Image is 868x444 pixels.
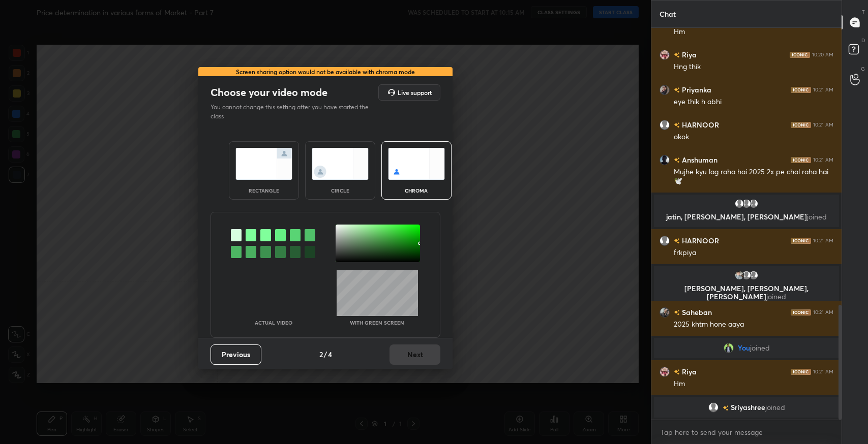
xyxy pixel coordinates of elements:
[674,238,680,244] img: no-rating-badge.077c3623.svg
[680,366,697,377] h6: Riya
[680,235,719,246] h6: HARNOOR
[680,49,697,60] h6: Riya
[244,188,284,193] div: rectangle
[674,320,833,330] div: 2025 khtm hone aaya
[813,238,833,244] div: 10:21 AM
[235,148,292,180] img: normalScreenIcon.ae25ed63.svg
[660,50,670,60] img: 872e590670b2484bb6d0e2648dc20bcf.jpg
[651,1,684,27] p: Chat
[862,8,865,16] p: T
[674,369,680,375] img: no-rating-badge.077c3623.svg
[674,52,680,58] img: no-rating-badge.077c3623.svg
[813,369,833,375] div: 10:21 AM
[350,320,404,325] p: With green screen
[741,270,752,280] img: default.png
[674,62,833,72] div: Hng thik
[320,188,361,193] div: circle
[750,344,770,352] span: joined
[312,148,369,180] img: circleScreenIcon.acc0effb.svg
[765,403,785,411] span: joined
[731,403,765,411] span: Sriyashree
[738,344,750,352] span: You
[660,307,670,318] img: bfe1f030432e4ad9b176842da7c17dca.jpg
[674,27,833,37] div: Hm
[328,349,332,360] h4: 4
[660,284,833,301] p: [PERSON_NAME], [PERSON_NAME], [PERSON_NAME]
[708,402,719,413] img: default.png
[660,85,670,95] img: 64740f6630c743fa8c2b3f2aaac1ea3f.jpg
[734,199,744,209] img: default.png
[791,87,811,93] img: iconic-dark.1390631f.png
[674,310,680,315] img: no-rating-badge.077c3623.svg
[211,86,327,99] h2: Choose your video mode
[812,52,833,58] div: 10:20 AM
[680,119,719,130] h6: HARNOOR
[790,52,810,58] img: iconic-dark.1390631f.png
[660,367,670,377] img: 872e590670b2484bb6d0e2648dc20bcf.jpg
[674,157,680,163] img: no-rating-badge.077c3623.svg
[791,369,811,375] img: iconic-dark.1390631f.png
[674,87,680,93] img: no-rating-badge.077c3623.svg
[396,188,437,193] div: chroma
[319,349,323,360] h4: 2
[680,154,717,165] h6: Anshuman
[398,89,432,96] h5: Live support
[651,28,842,420] div: grid
[749,199,759,209] img: default.png
[660,213,833,221] p: jatin, [PERSON_NAME], [PERSON_NAME]
[791,309,811,315] img: iconic-dark.1390631f.png
[255,320,292,325] p: Actual Video
[813,309,833,315] div: 10:21 AM
[861,65,865,73] p: G
[724,343,734,353] img: fcc3dd17a7d24364a6f5f049f7d33ac3.jpg
[813,87,833,93] div: 10:21 AM
[791,157,811,163] img: iconic-dark.1390631f.png
[388,148,445,180] img: chromaScreenIcon.c19ab0a0.svg
[211,103,375,121] p: You cannot change this setting after you have started the class
[791,238,811,244] img: iconic-dark.1390631f.png
[680,307,712,318] h6: Saheban
[674,248,833,258] div: frkpiya
[674,97,833,107] div: eye thik h abhi
[674,132,833,142] div: okok
[680,84,711,95] h6: Priyanka
[211,344,261,365] button: Previous
[813,157,833,163] div: 10:21 AM
[674,122,680,128] img: no-rating-badge.077c3623.svg
[723,405,729,411] img: no-rating-badge.077c3623.svg
[807,212,827,221] span: joined
[766,292,786,301] span: joined
[660,236,670,246] img: default.png
[198,67,453,76] div: Screen sharing option would not be available with chroma mode
[791,122,811,128] img: iconic-dark.1390631f.png
[861,37,865,44] p: D
[813,122,833,128] div: 10:21 AM
[674,167,833,186] div: Mujhe kyu lag raha hai 2025 2x pe chal raha hai 🕊️
[660,155,670,165] img: df2ddc2e69834845930f3f7a6bcf0b40.jpg
[674,379,833,389] div: Hm
[734,270,744,280] img: db9da5cf93c84663b8e157336e7a36c0.jpg
[660,120,670,130] img: default.png
[749,270,759,280] img: default.png
[324,349,327,360] h4: /
[741,199,752,209] img: default.png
